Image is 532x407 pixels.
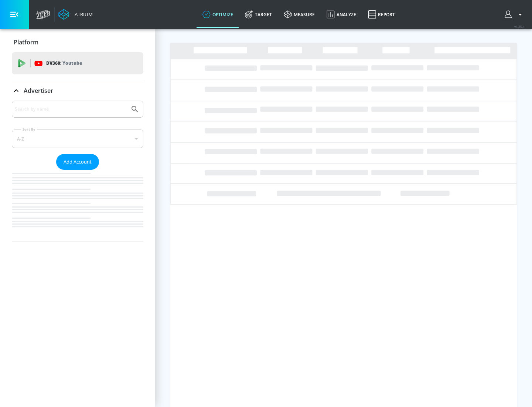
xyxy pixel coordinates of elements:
div: A-Z [12,129,143,148]
p: Advertiser [24,87,53,95]
p: DV360: [46,59,82,67]
a: Analyze [321,1,362,28]
a: Target [239,1,278,28]
div: Advertiser [12,80,143,101]
span: v 4.25.4 [514,24,525,28]
p: Youtube [62,59,82,67]
a: measure [278,1,321,28]
span: Add Account [64,158,92,166]
div: Atrium [72,11,93,18]
div: DV360: Youtube [12,52,143,74]
div: Platform [12,32,143,53]
a: Atrium [58,9,93,20]
label: Sort By [21,127,37,132]
input: Search by name [15,104,127,114]
p: Platform [14,38,38,46]
a: optimize [197,1,239,28]
nav: list of Advertiser [12,170,143,242]
a: Report [362,1,401,28]
button: Add Account [56,154,99,170]
div: Advertiser [12,101,143,242]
